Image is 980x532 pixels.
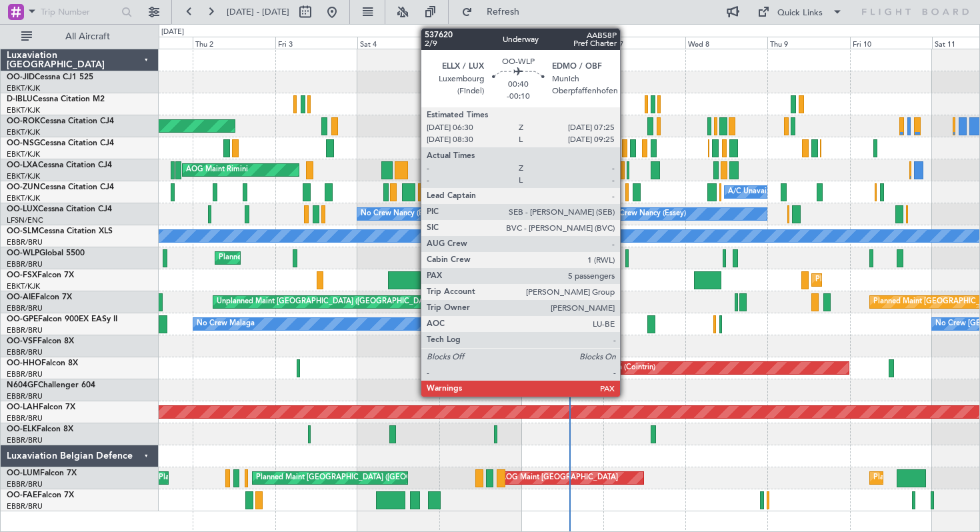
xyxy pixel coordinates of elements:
a: OO-NSGCessna Citation CJ4 [7,139,114,147]
a: OO-JIDCessna CJ1 525 [7,73,93,81]
div: AOG Maint [GEOGRAPHIC_DATA] [501,468,618,488]
a: EBBR/BRU [7,479,43,489]
span: OO-VSF [7,337,37,345]
div: AOG Maint Rimini [186,160,248,180]
a: OO-VSFFalcon 8X [7,337,74,345]
span: Refresh [475,7,531,17]
span: OO-FSX [7,271,37,279]
a: OO-LAHFalcon 7X [7,403,75,411]
a: EBKT/KJK [7,127,40,137]
a: OO-SLMCessna Citation XLS [7,227,113,235]
div: Tue 7 [603,37,685,49]
a: OO-ROKCessna Citation CJ4 [7,117,114,125]
div: Planned Maint Milan (Linate) [219,248,315,268]
span: OO-GPE [7,315,38,323]
span: OO-ZUN [7,183,40,191]
a: EBBR/BRU [7,435,43,445]
a: OO-HHOFalcon 8X [7,359,78,367]
a: OO-ELKFalcon 8X [7,425,73,433]
div: Sat 4 [357,37,439,49]
a: EBBR/BRU [7,413,43,423]
span: OO-LAH [7,403,39,411]
span: OO-AIE [7,293,35,301]
a: LFSN/ENC [7,215,43,225]
div: Sun 5 [439,37,521,49]
span: OO-JID [7,73,35,81]
div: Fri 10 [850,37,932,49]
span: OO-LUM [7,469,40,477]
span: All Aircraft [35,32,141,41]
a: OO-FSXFalcon 7X [7,271,74,279]
a: EBKT/KJK [7,281,40,291]
span: [DATE] - [DATE] [227,6,289,18]
span: OO-LXA [7,161,38,169]
div: Fri 3 [275,37,357,49]
a: OO-GPEFalcon 900EX EASy II [7,315,117,323]
div: No Crew Malaga [197,314,255,334]
div: Planned Maint Kortrijk-[GEOGRAPHIC_DATA] [552,160,707,180]
a: OO-ZUNCessna Citation CJ4 [7,183,114,191]
a: EBBR/BRU [7,259,43,269]
div: Planned Maint Kortrijk-[GEOGRAPHIC_DATA] [815,270,971,290]
a: EBBR/BRU [7,325,43,335]
span: OO-SLM [7,227,39,235]
span: OO-FAE [7,491,37,499]
div: Planned Maint [GEOGRAPHIC_DATA] ([GEOGRAPHIC_DATA] National) [256,468,497,488]
input: Trip Number [41,2,117,22]
a: OO-WLPGlobal 5500 [7,249,85,257]
a: EBBR/BRU [7,391,43,401]
div: No Crew Nancy (Essey) [361,204,440,224]
span: OO-ROK [7,117,40,125]
div: Wed 8 [685,37,767,49]
div: No Crew Nancy (Essey) [607,204,686,224]
a: EBBR/BRU [7,347,43,357]
span: OO-NSG [7,139,40,147]
a: N604GFChallenger 604 [7,381,95,389]
a: EBKT/KJK [7,83,40,93]
a: EBKT/KJK [7,193,40,203]
div: Thu 2 [193,37,275,49]
a: EBBR/BRU [7,237,43,247]
span: OO-WLP [7,249,39,257]
div: A/C Unavailable [GEOGRAPHIC_DATA]-[GEOGRAPHIC_DATA] [728,182,941,202]
a: EBBR/BRU [7,369,43,379]
a: EBBR/BRU [7,303,43,313]
button: Refresh [455,1,535,23]
span: D-IBLU [7,95,33,103]
a: EBKT/KJK [7,105,40,115]
a: OO-LXACessna Citation CJ4 [7,161,112,169]
span: OO-HHO [7,359,41,367]
button: All Aircraft [15,26,145,47]
span: OO-ELK [7,425,37,433]
span: N604GF [7,381,38,389]
div: Mon 6 [521,37,603,49]
button: Quick Links [751,1,849,23]
div: Unplanned Maint [GEOGRAPHIC_DATA] ([GEOGRAPHIC_DATA]) [217,292,436,312]
a: OO-LUXCessna Citation CJ4 [7,205,112,213]
a: OO-FAEFalcon 7X [7,491,74,499]
a: OO-AIEFalcon 7X [7,293,72,301]
a: EBKT/KJK [7,149,40,159]
a: D-IBLUCessna Citation M2 [7,95,105,103]
div: Planned Maint Geneva (Cointrin) [545,358,655,378]
a: OO-LUMFalcon 7X [7,469,77,477]
div: Thu 9 [767,37,849,49]
div: [DATE] [161,27,184,38]
span: OO-LUX [7,205,38,213]
a: EBKT/KJK [7,171,40,181]
a: EBBR/BRU [7,501,43,511]
div: Quick Links [777,7,823,20]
